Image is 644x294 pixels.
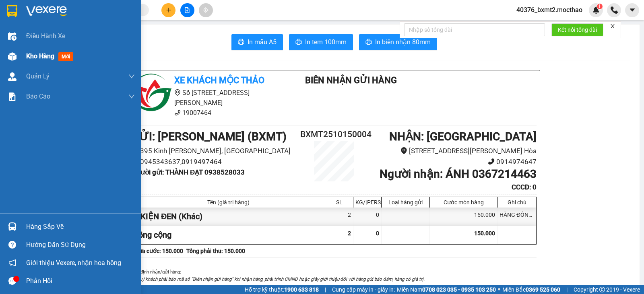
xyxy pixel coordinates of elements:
span: Quản Lý [26,71,50,81]
button: printerIn mẫu A5 [231,34,283,50]
span: In tem 100mm [305,37,347,47]
span: 0 [376,230,379,236]
img: warehouse-icon [8,222,17,231]
input: Nhập số tổng đài [404,23,545,36]
sup: 1 [597,4,603,9]
img: logo.jpg [132,74,172,114]
span: caret-down [629,6,636,14]
span: phone [488,158,495,165]
div: HÀNG ĐÔNG LẠNH [497,208,536,226]
div: 0 [77,46,159,56]
li: 395 Kinh [PERSON_NAME], [GEOGRAPHIC_DATA] [132,146,300,156]
strong: 0369 525 060 [526,286,560,293]
span: notification [8,259,16,267]
li: 19007464 [132,108,281,118]
div: Tên (giá trị hàng) [134,199,323,206]
span: plus [166,7,171,13]
span: 40376_bxmt2.mocthao [510,5,589,15]
img: icon-new-feature [592,6,600,14]
b: Biên Nhận Gửi Hàng [305,75,397,85]
span: 150.000 [474,230,495,236]
img: warehouse-icon [8,32,17,41]
span: phone [174,109,181,116]
span: In biên nhận 80mm [375,37,431,47]
div: 0367214463 [77,35,159,46]
div: 2 [325,208,353,226]
span: Kho hàng [26,52,54,60]
button: Kết nối tổng đài [551,23,603,36]
button: caret-down [625,3,639,17]
div: [GEOGRAPHIC_DATA] [77,7,159,25]
div: 0 [353,208,382,226]
b: Chưa cước : 150.000 [132,248,183,254]
b: GỬI : [PERSON_NAME] (BXMT) [132,130,287,143]
b: NHẬN : [GEOGRAPHIC_DATA] [389,130,537,143]
li: 0914974647 [368,156,537,167]
span: close [610,23,615,29]
span: printer [238,39,244,46]
span: environment [400,147,407,154]
div: SL [327,199,351,206]
div: 0938528033 [7,44,71,56]
b: Người gửi : THÀNH ĐẠT 0938528033 [132,168,245,176]
div: THÀNH ĐẠT [7,35,71,44]
span: Điều hành xe [26,31,65,41]
div: [PERSON_NAME] (BXMT) [7,7,71,35]
div: 150.000 [430,208,497,226]
span: Gửi: [7,7,19,15]
span: down [128,93,135,100]
span: Kết nối tổng đài [558,25,597,34]
span: question-circle [8,241,16,249]
strong: 0708 023 035 - 0935 103 250 [422,286,496,293]
span: Giới thiệu Vexere, nhận hoa hồng [26,258,121,268]
span: printer [295,39,302,46]
span: copyright [599,287,605,292]
span: In mẫu A5 [248,37,277,47]
button: plus [161,3,175,17]
span: | [566,285,568,294]
button: aim [199,3,213,17]
button: printerIn biên nhận 80mm [359,34,437,50]
div: Hướng dẫn sử dụng [26,239,135,251]
li: Số [STREET_ADDRESS][PERSON_NAME] [132,88,281,108]
div: Loại hàng gửi [384,199,427,206]
b: CCCD : 0 [512,183,537,191]
span: Báo cáo [26,91,50,101]
img: warehouse-icon [8,52,17,61]
img: warehouse-icon [8,72,17,81]
b: Xe khách Mộc Thảo [174,75,264,85]
div: ÁNH [77,25,159,35]
b: Người nhận : ÁNH 0367214463 [380,167,537,181]
span: ⚪️ [498,288,500,291]
span: | [325,285,326,294]
img: logo-vxr [7,5,17,17]
span: message [8,277,16,285]
span: 2 [348,230,351,236]
button: file-add [180,3,194,17]
div: Cước món hàng [432,199,495,206]
span: environment [174,89,181,96]
span: Miền Bắc [502,285,560,294]
img: solution-icon [8,93,17,101]
span: Miền Nam [397,285,496,294]
span: Cung cấp máy in - giấy in: [332,285,395,294]
span: aim [203,7,208,13]
span: printer [365,39,372,46]
span: 1 [598,4,601,9]
div: Ghi chú [500,199,534,206]
span: Nhận: [77,7,96,15]
li: [STREET_ADDRESS][PERSON_NAME] Hòa [368,146,537,156]
div: 2 KIỆN ĐEN (Khác) [132,208,325,226]
span: Hỗ trợ kỹ thuật: [245,285,319,294]
li: 0945343637,0919497464 [132,156,300,167]
b: Tổng phải thu: 150.000 [186,248,245,254]
i: 1. Quý khách phải báo mã số “Biên nhận gửi hàng” khi nhận hàng, phải trình CMND hoặc giấy giới th... [132,276,425,282]
strong: 1900 633 818 [284,286,319,293]
div: Hàng sắp về [26,221,135,233]
button: printerIn tem 100mm [289,34,353,50]
h2: BXMT2510150004 [300,128,368,141]
span: Tổng cộng [134,230,171,240]
img: phone-icon [611,6,618,14]
span: down [128,73,135,80]
span: mới [58,52,73,61]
